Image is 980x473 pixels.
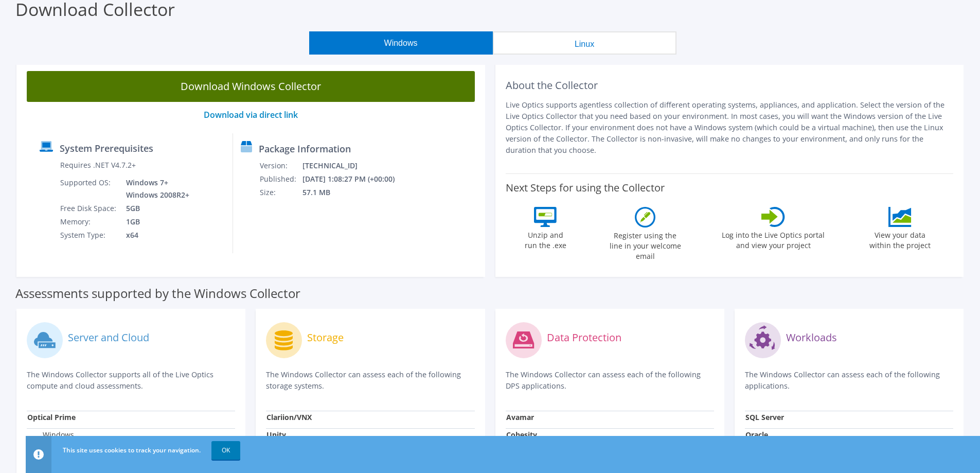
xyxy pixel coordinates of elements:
[786,332,837,343] label: Workloads
[259,172,302,186] td: Published:
[266,430,286,440] strong: Unity
[118,229,191,242] td: x64
[302,186,408,199] td: 57.1 MB
[506,369,714,392] p: The Windows Collector can assess each of the following DPS applications.
[506,182,665,194] label: Next Steps for using the Collector
[266,369,474,392] p: The Windows Collector can assess each of the following storage systems.
[60,160,136,170] label: Requires .NET V4.7.2+
[506,430,537,440] strong: Cohesity
[547,332,621,343] label: Data Protection
[259,144,351,154] label: Package Information
[493,31,676,55] button: Linux
[863,227,937,251] label: View your data within the project
[68,332,149,343] label: Server and Cloud
[259,186,302,199] td: Size:
[302,172,408,186] td: [DATE] 1:08:27 PM (+00:00)
[307,332,344,343] label: Storage
[27,71,475,102] a: Download Windows Collector
[309,31,493,55] button: Windows
[118,176,191,202] td: Windows 7+ Windows 2008R2+
[118,215,191,229] td: 1GB
[745,430,768,440] strong: Oracle
[27,430,74,440] label: Windows
[506,79,954,92] h2: About the Collector
[522,227,569,251] label: Unzip and run the .exe
[302,159,408,172] td: [TECHNICAL_ID]
[63,446,201,454] span: This site uses cookies to track your navigation.
[745,412,784,422] strong: SQL Server
[259,159,302,172] td: Version:
[721,227,825,251] label: Log into the Live Optics portal and view your project
[60,143,153,153] label: System Prerequisites
[607,227,684,261] label: Register using the line in your welcome email
[118,202,191,215] td: 5GB
[506,412,534,422] strong: Avamar
[204,109,298,120] a: Download via direct link
[15,288,300,299] label: Assessments supported by the Windows Collector
[211,441,240,460] a: OK
[60,176,118,202] td: Supported OS:
[27,412,76,422] strong: Optical Prime
[60,229,118,242] td: System Type:
[27,369,235,392] p: The Windows Collector supports all of the Live Optics compute and cloud assessments.
[266,412,312,422] strong: Clariion/VNX
[506,99,954,156] p: Live Optics supports agentless collection of different operating systems, appliances, and applica...
[60,215,118,229] td: Memory:
[60,202,118,215] td: Free Disk Space:
[745,369,953,392] p: The Windows Collector can assess each of the following applications.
